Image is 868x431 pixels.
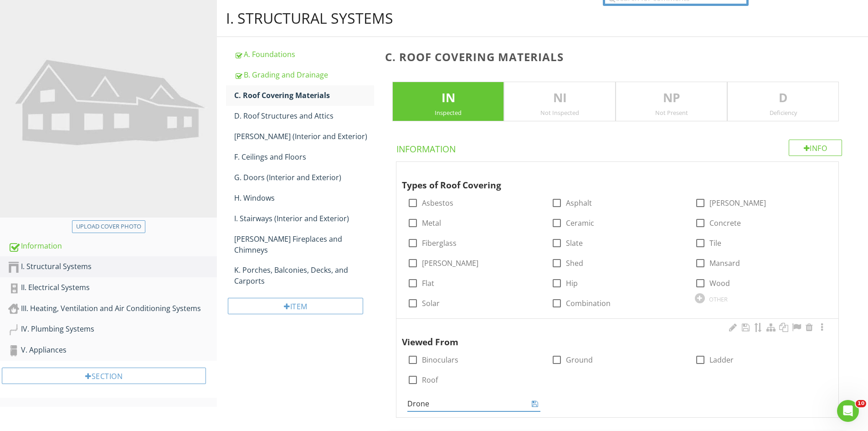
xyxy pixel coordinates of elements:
div: III. Heating, Ventilation and Air Conditioning Systems [8,303,217,315]
h3: C. Roof Covering Materials [385,51,853,63]
p: IN [393,89,503,107]
div: OTHER [709,296,728,303]
button: Upload cover photo [72,220,145,233]
div: H. Windows [234,192,374,203]
div: Information [8,240,217,252]
label: Shed [566,259,583,268]
label: Fiberglass [422,239,457,248]
div: Viewed From [402,322,811,349]
label: Wood [709,279,730,288]
label: Ladder [709,355,734,364]
label: Concrete [709,218,741,228]
div: V. Appliances [8,344,217,356]
p: NP [616,89,727,107]
div: Section [2,368,206,384]
label: [PERSON_NAME] [709,198,766,208]
span: 10 [856,400,866,407]
div: Not Inspected [504,109,615,116]
label: Slate [566,239,583,248]
label: Ceramic [566,218,594,228]
div: Item [228,298,363,314]
label: Hip [566,279,578,288]
div: Info [789,140,842,156]
p: D [728,89,838,107]
div: Not Present [616,109,727,116]
label: Asphalt [566,198,592,208]
label: Flat [422,279,434,288]
div: Inspected [393,109,503,116]
div: Upload cover photo [76,222,141,231]
label: Tile [709,239,721,248]
div: IV. Plumbing Systems [8,323,217,335]
div: I. Structural Systems [8,261,217,273]
div: G. Doors (Interior and Exterior) [234,172,374,183]
div: B. Grading and Drainage [234,69,374,80]
div: I. Structural Systems [226,9,393,27]
div: A. Foundations [234,49,374,60]
input: + add choice [407,396,527,411]
div: I. Stairways (Interior and Exterior) [234,213,374,224]
label: Mansard [709,259,740,268]
h4: Information [396,140,842,155]
div: [PERSON_NAME] (Interior and Exterior) [234,131,374,142]
label: Ground [566,355,593,364]
p: NI [504,89,615,107]
div: Deficiency [728,109,838,116]
div: D. Roof Structures and Attics [234,110,374,121]
div: II. Electrical Systems [8,282,217,294]
label: Binoculars [422,355,458,364]
label: [PERSON_NAME] [422,259,478,268]
div: C. Roof Covering Materials [234,90,374,101]
label: Roof [422,375,438,384]
div: Types of Roof Covering [402,166,811,192]
label: Asbestos [422,198,453,208]
div: F. Ceilings and Floors [234,151,374,162]
div: [PERSON_NAME] Fireplaces and Chimneys [234,234,374,255]
label: Metal [422,218,441,228]
label: Solar [422,299,440,308]
label: Combination [566,299,611,308]
div: K. Porches, Balconies, Decks, and Carports [234,265,374,286]
iframe: Intercom live chat [837,400,859,422]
